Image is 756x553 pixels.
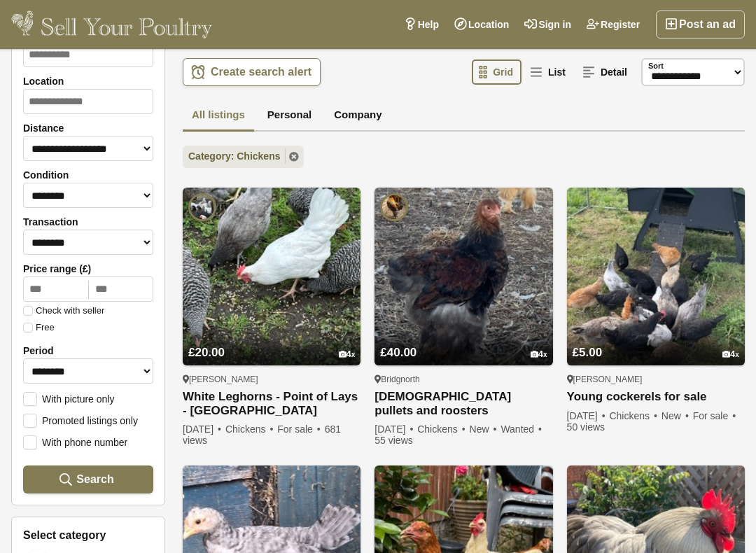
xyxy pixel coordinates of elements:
[693,410,737,421] span: For sale
[470,423,498,435] span: New
[722,349,739,360] div: 4
[258,100,321,132] a: Personal
[531,349,547,360] div: 4
[23,76,153,87] label: Location
[447,10,517,38] a: Location
[23,323,55,332] label: Free
[648,60,664,72] label: Sort
[567,319,745,365] a: £5.00 4
[575,59,636,85] a: Detail
[23,345,153,356] label: Period
[188,193,216,221] img: Pilling Poultry
[183,423,341,446] span: 681 views
[579,10,647,38] a: Register
[325,100,391,132] a: Company
[567,421,605,433] span: 50 views
[493,66,513,78] span: Grid
[374,319,552,365] a: £40.00 4
[374,390,552,418] a: [DEMOGRAPHIC_DATA] pullets and roosters
[567,374,745,385] div: [PERSON_NAME]
[656,10,745,38] a: Post an ad
[472,59,521,85] a: Grid
[183,423,223,435] span: [DATE]
[277,423,321,435] span: For sale
[380,346,416,359] span: £40.00
[661,410,690,421] span: New
[183,390,360,418] a: White Leghorns - Point of Lays - [GEOGRAPHIC_DATA]
[23,435,127,448] label: With phone number
[523,59,574,85] a: List
[11,10,212,38] img: Sell Your Poultry
[225,423,275,435] span: Chickens
[374,435,412,446] span: 55 views
[23,216,153,227] label: Transaction
[548,66,566,78] span: List
[601,66,627,78] span: Detail
[567,188,745,365] img: Young cockerels for sale
[380,193,408,221] img: Meadow View Poultry
[567,390,745,405] a: Young cockerels for sale
[23,414,138,426] label: Promoted listings only
[23,169,153,181] label: Condition
[23,528,153,542] h3: Select category
[339,349,356,360] div: 4
[23,122,153,134] label: Distance
[183,319,360,365] a: £20.00 4
[23,263,153,274] label: Price range (£)
[23,465,153,493] button: Search
[374,188,552,365] img: Brahma pullets and roosters
[183,374,360,385] div: [PERSON_NAME]
[183,146,304,168] a: Category: Chickens
[396,10,447,38] a: Help
[517,10,579,38] a: Sign in
[500,423,543,435] span: Wanted
[188,346,225,359] span: £20.00
[573,346,603,359] span: £5.00
[183,188,360,365] img: White Leghorns - Point of Lays - Lancashire
[183,100,254,132] a: All listings
[374,423,414,435] span: [DATE]
[76,472,113,486] span: Search
[417,423,467,435] span: Chickens
[211,65,311,79] span: Create search alert
[183,58,321,86] a: Create search alert
[374,374,552,385] div: Bridgnorth
[609,410,659,421] span: Chickens
[23,306,104,316] label: Check with seller
[567,410,607,421] span: [DATE]
[23,392,114,405] label: With picture only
